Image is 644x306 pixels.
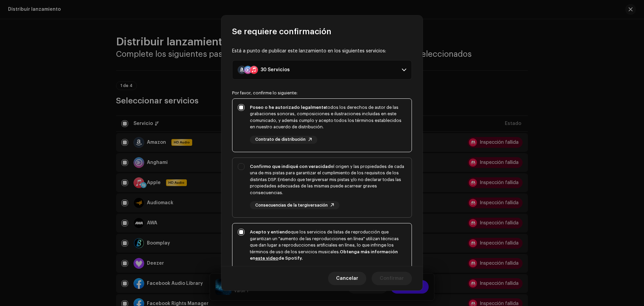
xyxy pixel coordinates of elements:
[250,164,331,169] strong: Confirmo que indiqué con veracidad
[232,98,412,152] p-togglebutton: Poseo o he autorizado legalmentetodos los derechos de autor de las grabaciones sonoras, composici...
[250,250,398,261] strong: Obtenga más información en de Spotify.
[250,163,406,196] div: el origen y las propiedades de cada una de mis pistas para garantizar el cumplimiento de los requ...
[250,104,406,130] div: todos los derechos de autor de las grabaciones sonoras, composiciones e ilustraciones incluidas e...
[250,105,326,110] strong: Poseo o he autorizado legalmente
[261,67,290,73] div: 30 Servicios
[255,203,328,208] span: Consecuencias de la tergiversación
[380,272,404,285] span: Confirmar
[255,256,278,260] a: este video
[232,48,412,55] div: Está a punto de publicar este lanzamiento en los siguientes servicios:
[232,158,412,218] p-togglebutton: Confirmo que indiqué con veracidadel origen y las propiedades de cada una de mis pistas para gara...
[250,230,291,234] strong: Acepto y entiendo
[372,272,412,285] button: Confirmar
[232,26,331,37] span: Se requiere confirmación
[250,229,406,262] div: que los servicios de listas de reproducción que garantizan un "aumento de las reproducciones en l...
[336,272,358,285] span: Cancelar
[255,137,306,142] span: Contrato de distribución
[232,223,412,294] p-togglebutton: Acepto y entiendoque los servicios de listas de reproducción que garantizan un "aumento de las re...
[232,60,412,80] p-accordion-header: 30 Servicios
[232,90,412,96] div: Por favor, confirme lo siguiente:
[328,272,366,285] button: Cancelar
